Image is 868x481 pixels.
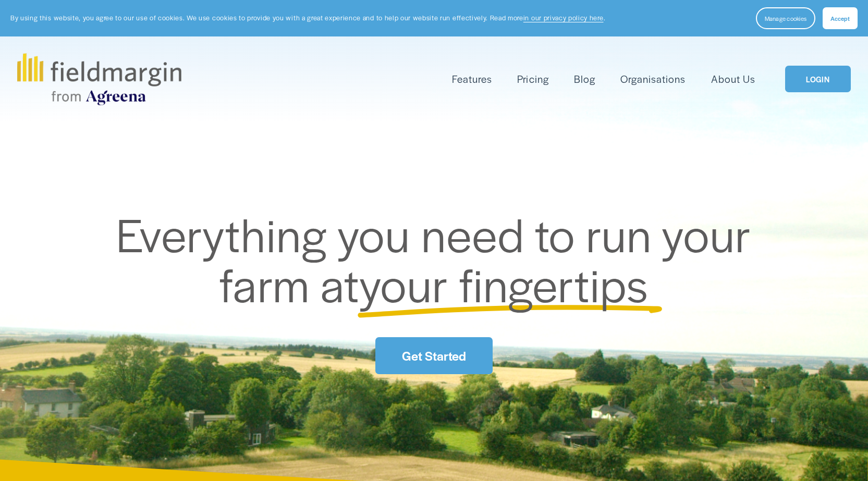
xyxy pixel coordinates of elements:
[620,70,686,88] a: Organisations
[116,201,762,316] span: Everything you need to run your farm at
[452,71,492,87] span: Features
[452,70,492,88] a: folder dropdown
[17,53,181,105] img: fieldmargin.com
[823,7,858,29] button: Accept
[830,14,850,22] span: Accept
[10,13,605,23] p: By using this website, you agree to our use of cookies. We use cookies to provide you with a grea...
[574,70,595,88] a: Blog
[765,14,806,22] span: Manage cookies
[375,337,492,374] a: Get Started
[711,70,755,88] a: About Us
[785,66,851,92] a: LOGIN
[517,70,548,88] a: Pricing
[523,13,604,22] a: in our privacy policy here
[756,7,815,29] button: Manage cookies
[359,251,649,316] span: your fingertips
